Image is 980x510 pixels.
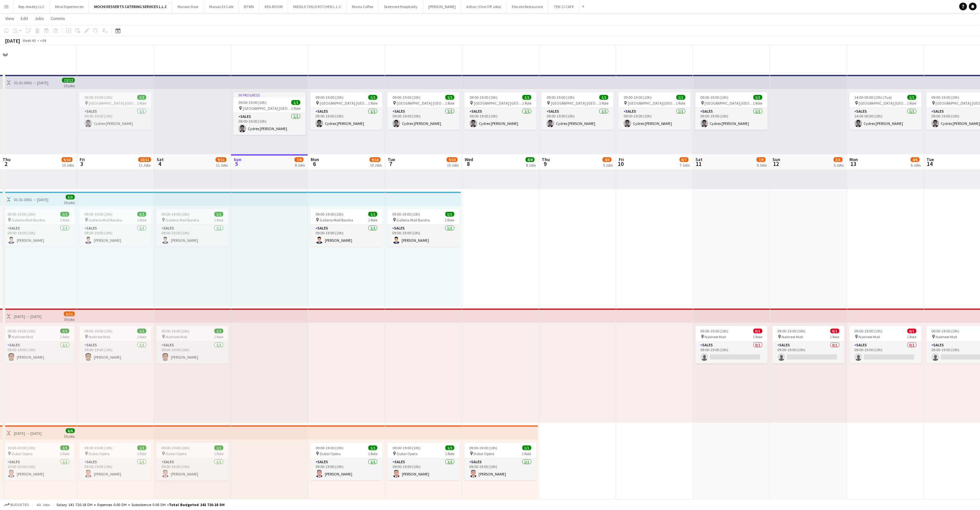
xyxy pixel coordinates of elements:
[618,108,691,130] app-card-role: Sales1/109:00-19:00 (10h)Cydrex [PERSON_NAME]
[603,163,613,168] div: 5 Jobs
[138,157,151,162] span: 10/11
[2,443,74,480] app-job-card: 10:00-20:00 (10h)1/1 Dubai Opera1 RoleSales1/110:00-20:00 (10h)[PERSON_NAME]
[18,14,31,23] a: Edit
[849,160,858,168] span: 13
[445,95,454,100] span: 1/1
[387,225,460,247] app-card-role: Sales1/109:00-19:00 (10h)[PERSON_NAME]
[753,334,762,339] span: 1 Role
[79,160,85,168] span: 3
[772,326,845,363] div: 09:00-19:00 (10h)0/1 Nakheel Mall1 RoleSales0/109:00-19:00 (10h)
[89,101,137,106] span: [GEOGRAPHIC_DATA] [GEOGRAPHIC_DATA]
[388,157,395,162] span: Tue
[548,0,579,13] button: TEN 11 CAFE
[320,218,353,222] span: Galleria Mall Barsha
[397,101,445,106] span: [GEOGRAPHIC_DATA] [GEOGRAPHIC_DATA]
[161,329,189,333] span: 09:00-19:00 (10h)
[169,502,225,507] span: Total Budgeted 141 720.18 DH
[464,108,537,130] app-card-role: Sales1/109:00-19:00 (10h)Cydrex [PERSON_NAME]
[40,38,46,43] div: +04
[423,0,461,13] button: [PERSON_NAME]
[347,0,379,13] button: Masra Coffee
[315,212,344,217] span: 09:00-19:00 (10h)
[62,78,75,83] span: 12/12
[166,218,199,222] span: Galleria Mall Barsha
[628,101,676,106] span: [GEOGRAPHIC_DATA] [GEOGRAPHIC_DATA]
[387,92,460,130] app-job-card: 09:00-19:00 (10h)1/1 [GEOGRAPHIC_DATA] [GEOGRAPHIC_DATA]1 RoleSales1/109:00-19:00 (10h)Cydrex [PE...
[551,101,599,106] span: [GEOGRAPHIC_DATA] [GEOGRAPHIC_DATA]
[156,225,228,247] app-card-role: Sales1/109:00-19:00 (10h)[PERSON_NAME]
[310,458,383,480] app-card-role: Sales1/109:00-19:00 (10h)[PERSON_NAME]
[368,101,377,106] span: 1 Role
[137,451,146,456] span: 1 Role
[464,160,473,168] span: 8
[239,0,259,13] button: BTWN
[522,451,531,456] span: 1 Role
[522,95,531,100] span: 1/1
[676,95,685,100] span: 1/1
[64,311,75,316] span: 3/11
[849,92,922,130] app-job-card: 14:00-00:00 (10h) (Tue)1/1 [GEOGRAPHIC_DATA] [GEOGRAPHIC_DATA]1 RoleSales1/114:00-00:00 (10h)Cydr...
[370,163,382,168] div: 10 Jobs
[60,218,69,222] span: 1 Role
[387,160,395,168] span: 7
[445,212,454,217] span: 1/1
[214,445,223,450] span: 1/1
[619,157,624,162] span: Fri
[834,157,843,162] span: 3/5
[310,443,383,480] app-job-card: 09:00-19:00 (10h)1/1 Dubai Opera1 RoleSales1/109:00-19:00 (10h)[PERSON_NAME]
[379,0,423,13] button: Skelmore Hospitality
[849,108,922,130] app-card-role: Sales1/114:00-00:00 (10h)Cydrex [PERSON_NAME]
[50,0,89,13] button: Miral Experiences
[2,209,74,247] app-job-card: 09:00-19:00 (10h)1/1 Galleria Mall Barsha1 RoleSales1/109:00-19:00 (10h)[PERSON_NAME]
[932,95,960,100] span: 09:00-19:00 (10h)
[541,92,614,130] app-job-card: 09:00-19:00 (10h)1/1 [GEOGRAPHIC_DATA] [GEOGRAPHIC_DATA]1 RoleSales1/109:00-19:00 (10h)Cydrex [PE...
[156,443,228,480] app-job-card: 09:00-19:00 (10h)1/1 Dubai Opera1 RoleSales1/109:00-19:00 (10h)[PERSON_NAME]
[387,443,460,480] app-job-card: 09:00-19:00 (10h)1/1 Dubai Opera1 RoleSales1/109:00-19:00 (10h)[PERSON_NAME]
[310,209,383,247] app-job-card: 09:00-19:00 (10h)1/1 Galleria Mall Barsha1 RoleSales1/109:00-19:00 (10h)[PERSON_NAME]
[80,157,85,162] span: Fri
[156,342,228,363] app-card-role: Sales1/109:00-19:00 (10h)[PERSON_NAME]
[2,326,74,363] app-job-card: 09:00-19:00 (10h)1/1 Nakheel Mall1 RoleSales1/109:00-19:00 (10h)[PERSON_NAME]
[214,218,223,222] span: 1 Role
[618,92,691,130] app-job-card: 09:00-19:00 (10h)1/1 [GEOGRAPHIC_DATA] [GEOGRAPHIC_DATA]1 RoleSales1/109:00-19:00 (10h)Cydrex [PE...
[137,334,146,339] span: 1 Role
[3,14,17,23] a: View
[139,163,151,168] div: 11 Jobs
[291,106,300,111] span: 1 Role
[849,326,922,363] div: 09:00-19:00 (10h)0/1 Nakheel Mall1 RoleSales0/109:00-19:00 (10h)
[137,329,146,333] span: 1/1
[166,451,187,456] span: Dubai Opera
[772,342,845,363] app-card-role: Sales0/109:00-19:00 (10h)
[461,0,507,13] button: Adhoc (One Off Jobs)
[526,157,535,162] span: 8/8
[66,428,75,433] span: 6/6
[773,157,781,162] span: Sun
[137,95,146,100] span: 1/1
[137,212,146,217] span: 1/1
[79,225,151,247] app-card-role: Sales1/109:00-19:00 (10h)[PERSON_NAME]
[907,334,917,339] span: 1 Role
[89,451,110,456] span: Dubai Opera
[21,15,28,21] span: Edit
[79,209,151,247] app-job-card: 09:00-19:00 (10h)1/1 Galleria Mall Barsha1 RoleSales1/109:00-19:00 (10h)[PERSON_NAME]
[238,100,267,105] span: 09:00-19:00 (10h)
[830,334,839,339] span: 1 Role
[10,503,29,507] span: Budgeted
[447,157,458,162] span: 9/10
[603,157,612,162] span: 4/5
[79,443,151,480] app-job-card: 09:00-19:00 (10h)1/1 Dubai Opera1 RoleSales1/109:00-19:00 (10h)[PERSON_NAME]
[2,458,74,480] app-card-role: Sales1/110:00-20:00 (10h)[PERSON_NAME]
[907,329,917,333] span: 0/1
[695,326,768,363] div: 09:00-19:00 (10h)0/1 Nakheel Mall1 RoleSales0/109:00-19:00 (10h)
[470,445,498,450] span: 09:00-19:00 (10h)
[156,326,228,363] app-job-card: 09:00-19:00 (10h)1/1 Nakheel Mall1 RoleSales1/109:00-19:00 (10h)[PERSON_NAME]
[62,163,74,168] div: 10 Jobs
[5,37,20,44] div: [DATE]
[753,95,762,100] span: 1/1
[705,101,753,106] span: [GEOGRAPHIC_DATA] [GEOGRAPHIC_DATA]
[542,157,550,162] span: Thu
